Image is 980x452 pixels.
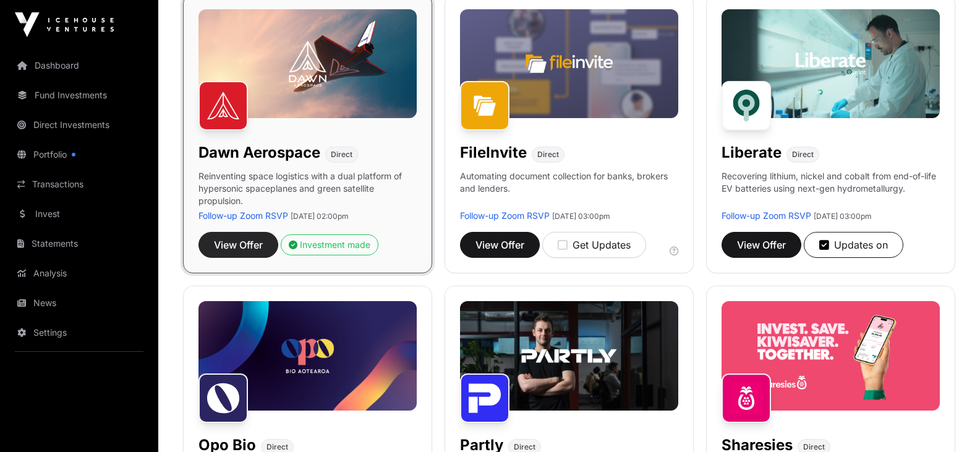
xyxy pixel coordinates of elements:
img: Sharesies-Banner.jpg [722,301,940,411]
div: Investment made [289,239,370,251]
img: Opo-Bio-Banner.jpg [198,301,417,411]
a: Invest [10,200,148,228]
button: Investment made [281,234,378,255]
img: Dawn-Banner.jpg [198,9,417,119]
a: Follow-up Zoom RSVP [460,210,550,221]
span: [DATE] 03:00pm [814,211,872,221]
img: Partly-Banner.jpg [460,301,678,411]
img: Liberate-Banner.jpg [722,9,940,119]
span: Direct [514,442,535,452]
a: News [10,289,148,317]
img: Sharesies [722,373,771,423]
img: File-Invite-Banner.jpg [460,9,678,119]
iframe: Chat Widget [918,393,980,452]
h1: Dawn Aerospace [198,143,320,163]
button: View Offer [722,232,801,258]
p: Recovering lithium, nickel and cobalt from end-of-life EV batteries using next-gen hydrometallurgy. [722,170,940,210]
a: Transactions [10,171,148,198]
span: Direct [331,150,352,160]
img: Icehouse Ventures Logo [15,12,114,37]
button: Updates on [804,232,903,258]
p: Reinventing space logistics with a dual platform of hypersonic spaceplanes and green satellite pr... [198,170,417,210]
div: Get Updates [558,237,631,252]
a: Follow-up Zoom RSVP [722,210,811,221]
span: Direct [266,442,288,452]
span: View Offer [214,237,263,252]
a: Analysis [10,260,148,287]
a: Statements [10,230,148,257]
button: View Offer [460,232,540,258]
img: Dawn Aerospace [198,81,248,130]
img: Liberate [722,81,771,130]
span: View Offer [737,237,786,252]
button: Get Updates [542,232,646,258]
span: Direct [792,150,814,160]
span: Direct [537,150,559,160]
div: Updates on [819,237,888,252]
span: [DATE] 03:00pm [552,211,610,221]
button: View Offer [198,232,278,258]
img: Opo Bio [198,373,248,423]
h1: FileInvite [460,143,527,163]
img: Partly [460,373,509,423]
span: Direct [803,442,825,452]
h1: Liberate [722,143,782,163]
a: Portfolio [10,141,148,168]
a: Settings [10,319,148,346]
a: Fund Investments [10,82,148,109]
a: Dashboard [10,52,148,79]
span: [DATE] 02:00pm [291,211,349,221]
a: Direct Investments [10,111,148,139]
p: Automating document collection for banks, brokers and lenders. [460,170,678,210]
a: Follow-up Zoom RSVP [198,210,288,221]
img: FileInvite [460,81,509,130]
span: View Offer [475,237,524,252]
